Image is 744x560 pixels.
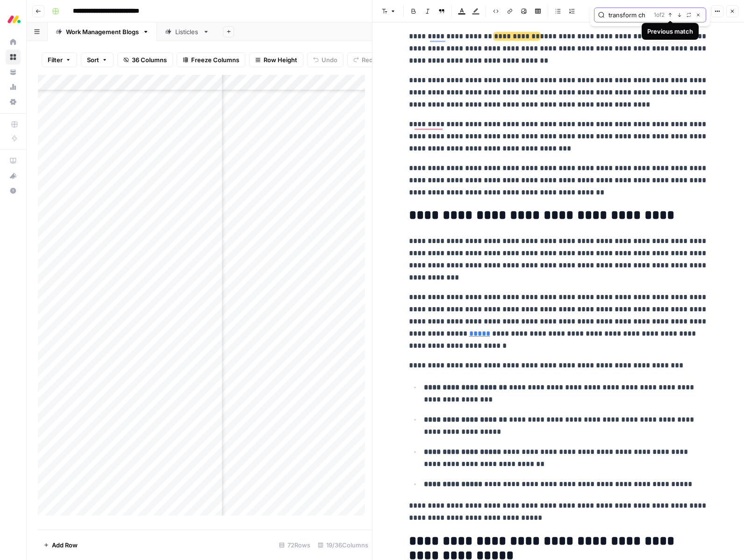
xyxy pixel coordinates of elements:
a: Browse [6,50,21,65]
input: Search [608,10,650,20]
button: What's new? [6,168,21,183]
div: Work Management Blogs [66,27,139,36]
div: 72 Rows [275,538,314,553]
a: Usage [6,79,21,94]
span: Add Row [52,540,78,550]
span: Undo [322,55,337,65]
a: Work Management Blogs [48,22,157,41]
span: 36 Columns [132,55,167,65]
span: 1 of 2 [654,11,665,19]
button: Undo [307,52,343,67]
div: What's new? [6,169,20,183]
img: Monday.com Logo [6,11,22,28]
a: AirOps Academy [6,153,21,168]
span: Sort [87,55,99,65]
button: Filter [42,52,77,67]
span: Filter [48,55,63,65]
button: Redo [347,52,383,67]
button: Sort [81,52,114,67]
a: Your Data [6,65,21,79]
div: Listicles [175,27,199,36]
span: Freeze Columns [191,55,239,65]
button: Add Row [38,538,83,553]
button: Help + Support [6,183,21,198]
button: 36 Columns [117,52,173,67]
button: Row Height [249,52,303,67]
a: Listicles [157,22,217,41]
a: Settings [6,94,21,109]
button: Freeze Columns [177,52,245,67]
span: Redo [362,55,377,65]
button: Workspace: Monday.com [6,7,21,31]
span: Row Height [264,55,297,65]
div: 19/36 Columns [314,538,372,553]
a: Home [6,35,21,50]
